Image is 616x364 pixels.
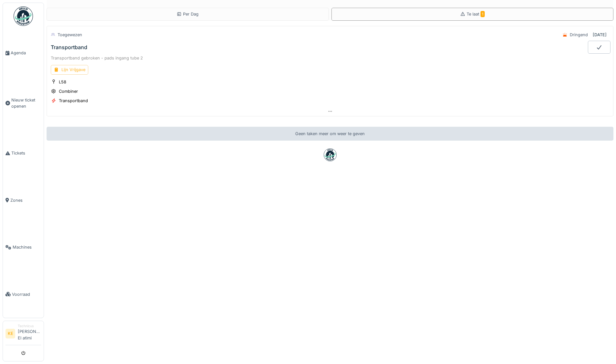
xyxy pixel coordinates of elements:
span: Agenda [11,50,41,56]
span: Te laat [467,12,485,16]
div: Transportband gebroken - pads ingang tube 2 [51,55,609,61]
a: Zones [3,177,44,224]
div: Toegewezen [58,32,82,38]
div: L58 [59,79,66,85]
a: Voorraad [3,271,44,318]
div: Dringend [570,32,588,38]
a: Tickets [3,130,44,177]
li: KE [5,329,15,338]
img: badge-BVDL4wpA.svg [324,148,337,161]
div: Transportband [51,44,87,50]
div: Transportband [59,98,88,104]
a: Machines [3,224,44,271]
div: [DATE] [593,32,607,38]
li: [PERSON_NAME] El atimi [18,324,41,344]
div: Geen taken meer om weer te geven [47,127,613,141]
div: Technicus [18,324,41,328]
div: Combiner [59,88,78,94]
span: Tickets [11,150,41,156]
span: Machines [13,244,41,250]
div: Per Dag [177,11,199,17]
img: Badge_color-CXgf-gQk.svg [14,6,33,26]
span: Zones [10,197,41,203]
span: Voorraad [12,291,41,297]
span: Nieuw ticket openen [11,97,41,109]
a: KE Technicus[PERSON_NAME] El atimi [5,324,41,345]
div: Lijn Vrijgave [51,65,88,74]
a: Agenda [3,29,44,76]
a: Nieuw ticket openen [3,76,44,130]
span: 1 [481,11,485,17]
